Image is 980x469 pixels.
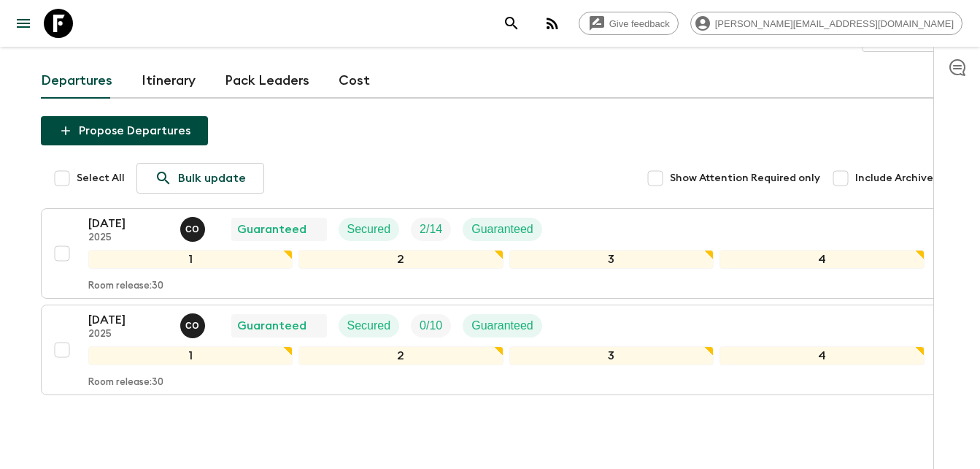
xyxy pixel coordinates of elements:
div: [PERSON_NAME][EMAIL_ADDRESS][DOMAIN_NAME] [690,12,962,35]
div: 1 [88,346,293,365]
button: [DATE]2025Chama OuammiGuaranteedSecuredTrip FillGuaranteed1234Room release:30 [41,208,940,299]
a: Give feedback [579,12,679,35]
p: 2025 [88,329,169,340]
div: 1 [88,250,293,269]
p: 2025 [88,232,169,244]
p: Secured [347,221,391,238]
button: CO [180,217,208,242]
span: Show Attention Required only [670,171,820,186]
p: Guaranteed [471,221,533,238]
p: Room release: 30 [88,281,163,292]
button: menu [9,9,38,38]
a: Cost [339,64,370,99]
div: 4 [719,346,925,365]
p: Secured [347,317,391,335]
div: Trip Fill [411,218,451,241]
p: Guaranteed [471,317,533,335]
a: Itinerary [142,64,196,99]
div: 3 [509,346,714,365]
span: Give feedback [601,18,678,29]
button: [DATE]2025Chama OuammiGuaranteedSecuredTrip FillGuaranteed1234Room release:30 [41,305,940,395]
p: [DATE] [88,311,169,329]
button: CO [180,313,208,338]
span: Chama Ouammi [180,318,208,329]
div: Trip Fill [411,314,451,338]
button: search adventures [497,9,526,38]
a: Departures [41,64,112,99]
p: Room release: 30 [88,377,163,389]
p: Guaranteed [237,221,306,238]
p: C O [185,320,199,332]
p: [DATE] [88,215,169,232]
div: Secured [339,218,400,241]
div: 3 [509,250,714,269]
a: Bulk update [136,163,264,194]
button: Propose Departures [41,116,208,145]
div: 2 [298,346,503,365]
a: Pack Leaders [225,64,309,99]
p: C O [185,224,199,235]
span: [PERSON_NAME][EMAIL_ADDRESS][DOMAIN_NAME] [707,18,962,29]
p: Guaranteed [237,317,306,335]
span: Chama Ouammi [180,221,208,233]
span: Select All [77,171,125,186]
p: Bulk update [178,169,246,187]
div: 4 [719,250,925,269]
p: 2 / 14 [420,221,442,238]
span: Include Archived [855,171,940,186]
div: Secured [339,314,400,338]
p: 0 / 10 [420,317,442,335]
div: 2 [298,250,503,269]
